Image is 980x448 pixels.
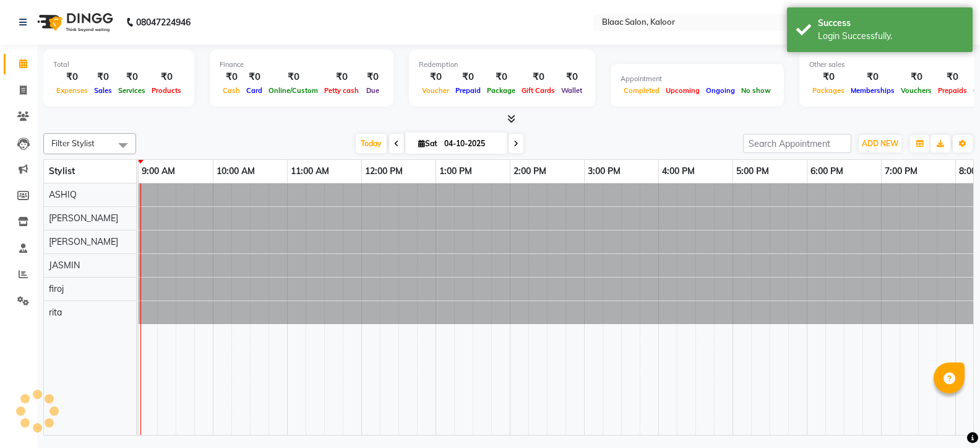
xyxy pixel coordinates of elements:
[49,283,64,294] span: firoj
[288,162,332,180] a: 11:00 AM
[818,30,963,43] div: Login Successfully.
[321,70,362,84] div: ₹0
[220,86,243,95] span: Cash
[243,70,265,84] div: ₹0
[818,17,963,30] div: Success
[738,86,774,95] span: No show
[452,70,484,84] div: ₹0
[139,162,178,180] a: 9:00 AM
[659,162,698,180] a: 4:00 PM
[848,70,898,84] div: ₹0
[935,86,970,95] span: Prepaids
[363,86,382,95] span: Due
[898,86,935,95] span: Vouchers
[663,86,703,95] span: Upcoming
[415,139,441,148] span: Sat
[32,5,116,40] img: logo
[585,162,624,180] a: 3:00 PM
[49,260,80,271] span: JASMIN
[484,70,518,84] div: ₹0
[265,86,321,95] span: Online/Custom
[362,70,384,84] div: ₹0
[243,86,265,95] span: Card
[49,189,77,200] span: ASHIQ
[321,86,362,95] span: Petty cash
[510,162,549,180] a: 2:00 PM
[703,86,738,95] span: Ongoing
[115,70,148,84] div: ₹0
[213,162,258,180] a: 10:00 AM
[220,59,384,70] div: Finance
[621,74,774,84] div: Appointment
[809,86,848,95] span: Packages
[148,70,184,84] div: ₹0
[148,86,184,95] span: Products
[419,59,585,70] div: Redemption
[558,86,585,95] span: Wallet
[356,134,387,153] span: Today
[51,138,95,148] span: Filter Stylist
[91,86,115,95] span: Sales
[419,86,452,95] span: Voucher
[49,165,75,177] span: Stylist
[807,162,846,180] a: 6:00 PM
[518,70,558,84] div: ₹0
[743,134,851,153] input: Search Appointment
[265,70,321,84] div: ₹0
[558,70,585,84] div: ₹0
[441,134,502,153] input: 2025-10-04
[436,162,475,180] a: 1:00 PM
[53,86,91,95] span: Expenses
[621,86,663,95] span: Completed
[53,59,184,70] div: Total
[220,70,243,84] div: ₹0
[452,86,484,95] span: Prepaid
[136,5,191,40] b: 08047224946
[859,135,901,152] button: ADD NEW
[49,236,118,247] span: [PERSON_NAME]
[809,70,848,84] div: ₹0
[898,70,935,84] div: ₹0
[935,70,970,84] div: ₹0
[91,70,115,84] div: ₹0
[733,162,772,180] a: 5:00 PM
[49,213,118,224] span: [PERSON_NAME]
[848,86,898,95] span: Memberships
[49,307,62,318] span: rita
[419,70,452,84] div: ₹0
[362,162,406,180] a: 12:00 PM
[882,162,921,180] a: 7:00 PM
[115,86,148,95] span: Services
[53,70,91,84] div: ₹0
[518,86,558,95] span: Gift Cards
[862,139,898,148] span: ADD NEW
[484,86,518,95] span: Package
